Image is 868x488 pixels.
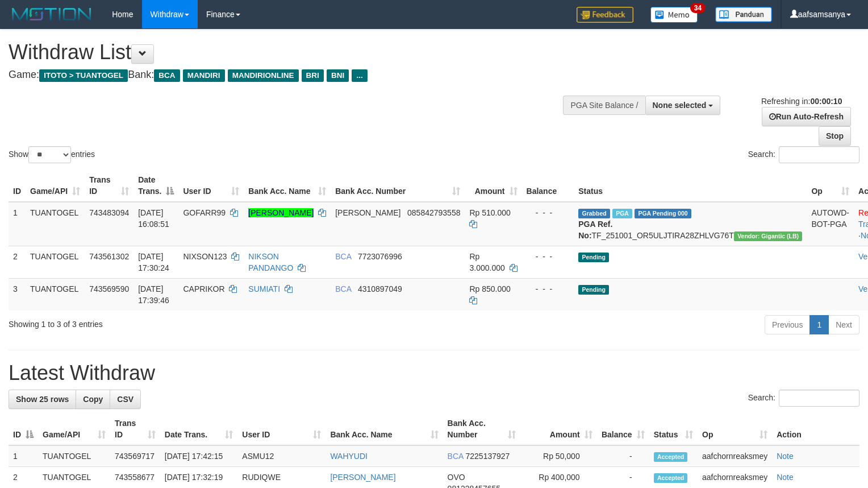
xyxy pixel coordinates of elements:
[335,208,400,217] span: [PERSON_NAME]
[448,473,465,482] span: OVO
[465,169,521,202] th: Amount: activate to sort column ascending
[38,413,110,445] th: Game/API: activate to sort column ascending
[809,315,829,334] a: 1
[443,413,521,445] th: Bank Acc. Number: activate to sort column ascending
[578,285,609,295] span: Pending
[577,7,633,23] img: Feedback.jpg
[448,452,464,461] span: BCA
[335,252,351,261] span: BCA
[358,252,402,261] span: Copy 7723076996 to clipboard
[89,208,129,217] span: 743483094
[248,208,314,217] a: [PERSON_NAME]
[653,101,707,110] span: None selected
[698,445,772,467] td: aafchornreaksmey
[734,231,803,241] span: Vendor URL: https://dashboard.q2checkout.com/secure
[807,202,854,246] td: AUTOWD-BOT-PGA
[748,146,859,163] label: Search:
[117,395,133,404] span: CSV
[650,7,698,23] img: Button%20Memo.svg
[160,413,238,445] th: Date Trans.: activate to sort column ascending
[331,169,465,202] th: Bank Acc. Number: activate to sort column ascending
[83,395,103,404] span: Copy
[819,126,851,146] a: Stop
[645,96,721,115] button: None selected
[183,208,226,217] span: GOFARR99
[85,169,133,202] th: Trans ID: activate to sort column ascending
[248,284,280,293] a: SUMIATI
[466,452,510,461] span: Copy 7225137927 to clipboard
[527,251,570,262] div: - - -
[9,362,859,384] h1: Latest Withdraw
[810,97,842,106] strong: 00:00:10
[89,284,129,293] span: 743569590
[16,395,69,404] span: Show 25 rows
[228,69,299,82] span: MANDIRIONLINE
[237,445,325,467] td: ASMU12
[520,413,597,445] th: Amount: activate to sort column ascending
[358,284,402,293] span: Copy 4310897049 to clipboard
[698,413,772,445] th: Op: activate to sort column ascending
[9,445,38,467] td: 1
[527,283,570,295] div: - - -
[612,209,632,218] span: Marked by aafyoumonoriya
[9,146,95,163] label: Show entries
[807,169,854,202] th: Op: activate to sort column ascending
[352,69,367,82] span: ...
[330,452,368,461] a: WAHYUDI
[469,252,504,272] span: Rp 3.000.000
[133,169,178,202] th: Date Trans.: activate to sort column descending
[138,252,169,272] span: [DATE] 17:30:24
[597,413,649,445] th: Balance: activate to sort column ascending
[761,97,842,106] span: Refreshing in:
[138,284,169,305] span: [DATE] 17:39:46
[110,413,160,445] th: Trans ID: activate to sort column ascending
[237,413,325,445] th: User ID: activate to sort column ascending
[9,246,26,278] td: 2
[9,69,567,81] h4: Game: Bank:
[110,390,141,409] a: CSV
[76,390,110,409] a: Copy
[772,413,859,445] th: Action
[779,390,859,407] input: Search:
[574,202,807,246] td: TF_251001_OR5ULJTIRA28ZHLVG76T
[407,208,460,217] span: Copy 085842793558 to clipboard
[779,146,859,163] input: Search:
[635,209,691,218] span: PGA Pending
[110,445,160,467] td: 743569717
[9,202,26,246] td: 1
[327,69,349,82] span: BNI
[183,252,227,261] span: NIXSON123
[765,315,810,334] a: Previous
[762,107,851,126] a: Run Auto-Refresh
[574,169,807,202] th: Status
[649,413,698,445] th: Status: activate to sort column ascending
[654,473,688,483] span: Accepted
[178,169,244,202] th: User ID: activate to sort column ascending
[828,315,859,334] a: Next
[9,169,26,202] th: ID
[522,169,574,202] th: Balance
[248,252,293,272] a: NIKSON PANDANGO
[244,169,331,202] th: Bank Acc. Name: activate to sort column ascending
[654,452,688,462] span: Accepted
[9,390,76,409] a: Show 25 rows
[9,314,353,330] div: Showing 1 to 3 of 3 entries
[302,69,324,82] span: BRI
[325,413,443,445] th: Bank Acc. Name: activate to sort column ascending
[563,96,645,115] div: PGA Site Balance /
[520,445,597,467] td: Rp 50,000
[26,169,85,202] th: Game/API: activate to sort column ascending
[597,445,649,467] td: -
[9,6,95,23] img: MOTION_logo.png
[748,390,859,407] label: Search:
[330,473,395,482] a: [PERSON_NAME]
[527,207,570,218] div: - - -
[39,69,128,82] span: ITOTO > TUANTOGEL
[26,246,85,278] td: TUANTOGEL
[183,284,224,293] span: CAPRIKOR
[138,208,169,229] span: [DATE] 16:08:51
[9,41,567,64] h1: Withdraw List
[160,445,238,467] td: [DATE] 17:42:15
[9,413,38,445] th: ID: activate to sort column descending
[578,209,610,218] span: Grabbed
